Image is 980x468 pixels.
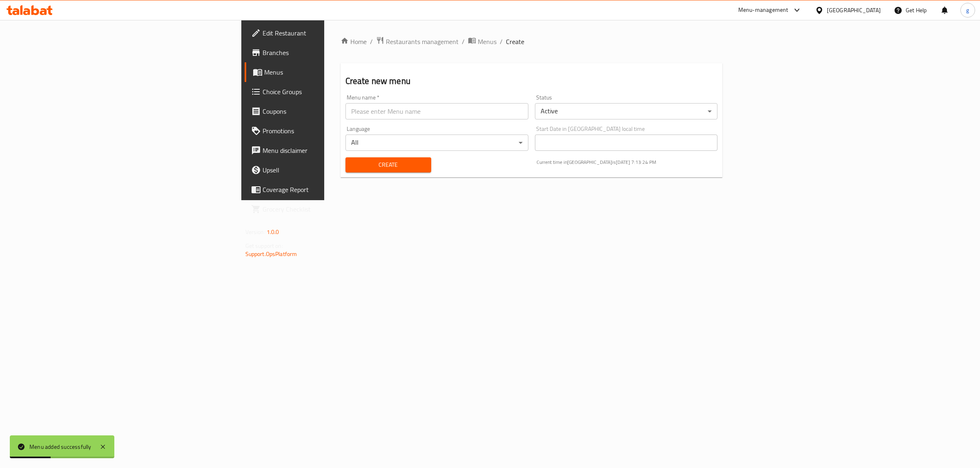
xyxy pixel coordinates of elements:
a: Branches [245,43,405,62]
a: Edit Restaurant [245,23,405,43]
li: / [462,37,465,46]
p: Current time in [GEOGRAPHIC_DATA] is [DATE] 7:13:24 PM [537,159,718,166]
span: Choice Groups [263,87,399,97]
a: Choice Groups [245,82,405,102]
span: Grocery Checklist [263,204,399,214]
nav: breadcrumb [341,36,723,47]
span: Restaurants management [386,37,459,46]
span: Upsell [263,165,399,175]
li: / [500,37,503,46]
span: g [966,6,969,15]
span: Menus [478,37,497,46]
span: 1.0.0 [267,227,279,237]
span: Menus [264,67,399,77]
span: Get support on: [245,241,283,251]
div: Active [535,103,718,119]
span: Coupons [263,106,399,116]
a: Menus [245,62,405,82]
div: Menu added successfully [29,442,91,451]
span: Menu disclaimer [263,146,399,155]
span: Create [506,37,524,46]
h2: Create new menu [345,75,718,87]
span: Edit Restaurant [263,28,399,38]
div: Menu-management [738,5,788,15]
a: Promotions [245,121,405,141]
a: Restaurants management [376,36,459,47]
input: Please enter Menu name [345,103,528,119]
a: Support.OpsPlatform [245,249,297,259]
span: Create [352,160,425,170]
a: Menus [468,36,497,47]
span: Promotions [263,126,399,136]
a: Coupons [245,102,405,121]
a: Upsell [245,160,405,180]
span: Version: [245,227,265,237]
a: Grocery Checklist [245,199,405,219]
span: Branches [263,48,399,57]
a: Menu disclaimer [245,141,405,160]
button: Create [345,157,431,172]
span: Coverage Report [263,185,399,194]
div: [GEOGRAPHIC_DATA] [827,6,881,15]
a: Coverage Report [245,180,405,199]
div: All [345,135,528,151]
